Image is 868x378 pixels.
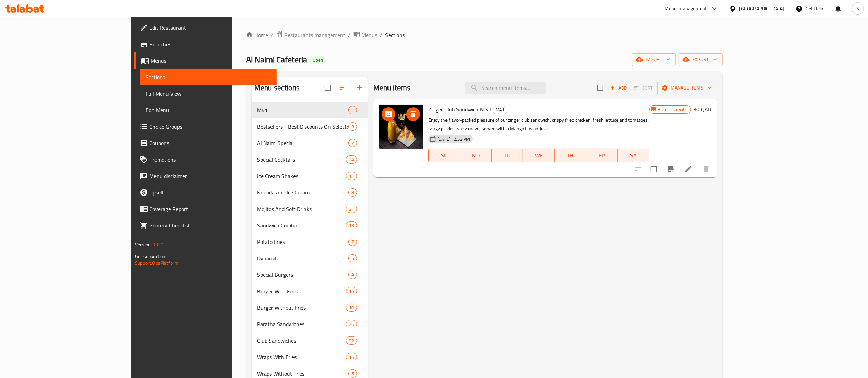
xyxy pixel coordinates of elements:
div: items [346,221,357,229]
span: Upsell [149,188,271,197]
div: items [348,271,357,279]
span: MO [463,151,489,161]
span: Edit Menu [146,106,271,114]
span: Menus [151,57,271,65]
span: Full Menu View [146,90,271,98]
span: 5 [349,255,357,262]
span: 10 [346,305,357,311]
li: / [380,31,382,39]
div: Wraps With Fries [257,353,346,361]
span: Sandwich Combo [257,221,346,229]
a: Sections [140,69,276,85]
button: upload picture [382,107,395,121]
div: Wraps With Fries14 [252,349,368,365]
button: delete [698,161,715,177]
button: Manage items [657,82,717,94]
span: WE [526,151,552,161]
span: Edit Restaurant [149,24,271,32]
span: Bestsellers - Best Discounts On Selected Items [257,122,348,131]
a: Menus [134,52,276,69]
button: MO [460,149,492,162]
div: [GEOGRAPHIC_DATA] [739,5,785,12]
div: items [346,304,357,312]
a: Branches [134,36,276,52]
span: 21 [346,206,357,212]
div: Special Cocktails24 [252,151,368,168]
span: Open [310,57,326,63]
div: Potato Fries [257,238,348,246]
button: FR [586,149,618,162]
span: export [684,55,717,64]
span: Ice Cream Shakes [257,172,346,180]
span: Select all sections [321,81,335,95]
div: items [346,320,357,328]
span: 5 [349,370,357,377]
a: Coverage Report [134,201,276,217]
span: SU [431,151,458,161]
button: SA [618,149,649,162]
span: 16 [346,288,357,295]
span: FR [589,151,615,161]
span: Version: [135,240,152,249]
span: 1 [349,107,357,114]
span: SA [621,151,647,161]
div: Potato Fries7 [252,234,368,250]
a: Support.OpsPlatform [135,259,178,268]
span: Burger With Fries [257,287,346,295]
li: / [348,31,350,39]
span: TU [495,151,521,161]
span: Menus [361,31,377,39]
nav: breadcrumb [246,31,723,39]
a: Menu disclaimer [134,168,276,184]
span: 13 [346,222,357,229]
span: 7 [349,140,357,146]
span: Get support on: [135,252,166,261]
button: TH [555,149,586,162]
span: Club Sandwiches [257,336,346,345]
div: M411 [252,102,368,118]
span: 4 [349,272,357,278]
span: import [637,55,670,64]
span: Promotions [149,155,271,164]
span: Mojitos And Soft Drinks [257,205,346,213]
div: Al Naimi Special7 [252,135,368,151]
div: Falooda And Ice Cream [257,188,348,197]
div: Club Sandwiches22 [252,332,368,349]
a: Upsell [134,184,276,201]
span: Burger Without Fries [257,304,346,312]
button: import [632,53,676,66]
button: Branch-specific-item [662,161,679,177]
div: items [348,238,357,246]
p: Enjoy the flavor-packed pleasure of our zinger club sandwich, crispy fried chicken, fresh lettuce... [428,116,649,133]
span: 8 [349,189,357,196]
span: Grocery Checklist [149,221,271,229]
span: Select section first [629,83,657,93]
a: Promotions [134,151,276,168]
span: Wraps Without Fries [257,369,348,378]
a: Full Menu View [140,85,276,102]
div: items [346,353,357,361]
div: items [348,139,357,147]
a: Grocery Checklist [134,217,276,234]
span: Sections [385,31,405,39]
div: Sandwich Combo13 [252,217,368,234]
span: Paratha Sandwiches [257,320,346,328]
a: Edit menu item [684,165,693,173]
span: Sort sections [335,80,351,96]
a: Coupons [134,135,276,151]
span: 22 [346,338,357,344]
span: 1.0.0 [153,240,164,249]
div: Special Burgers4 [252,267,368,283]
div: items [346,287,357,295]
div: Ice Cream Shakes11 [252,168,368,184]
span: 3 [349,123,357,130]
div: items [348,122,357,131]
span: Al Naimi Special [257,139,348,147]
